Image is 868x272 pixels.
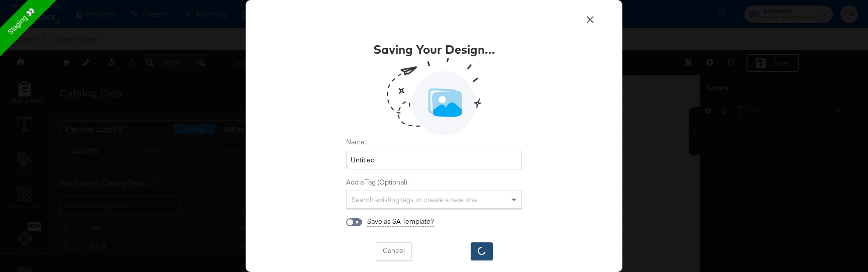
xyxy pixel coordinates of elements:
label: Name: [346,137,522,147]
label: Add a Tag (Optional): [346,177,522,187]
div: Save as SA Template? [367,217,434,227]
div: Saving Your Design... [373,41,495,58]
div: Search existing tags or create a new one [347,191,521,208]
button: Cancel [376,242,412,260]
